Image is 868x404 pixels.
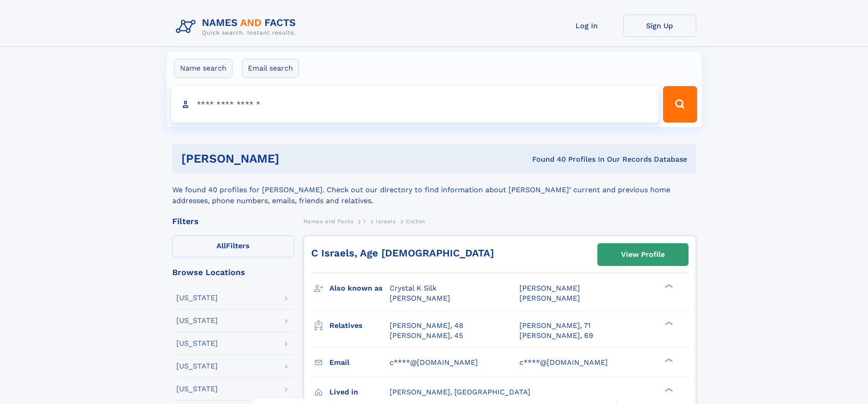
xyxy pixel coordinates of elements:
[550,15,623,37] a: Log In
[176,294,218,302] div: [US_STATE]
[329,355,390,370] h3: Email
[390,331,463,341] a: [PERSON_NAME], 45
[390,388,530,396] span: [PERSON_NAME], [GEOGRAPHIC_DATA]
[364,215,366,227] a: I
[663,86,697,123] button: Search Button
[519,284,580,292] span: [PERSON_NAME]
[663,320,673,326] div: ❯
[390,284,437,292] span: Crystal K Silk
[406,154,687,164] div: Found 40 Profiles In Our Records Database
[172,235,294,257] label: Filters
[216,241,226,250] span: All
[663,283,673,289] div: ❯
[311,247,494,259] a: C Israels, Age [DEMOGRAPHIC_DATA]
[172,174,696,206] div: We found 40 profiles for [PERSON_NAME]. Check out our directory to find information about [PERSON...
[376,218,395,225] span: Israels
[598,244,688,266] a: View Profile
[172,217,294,225] div: Filters
[176,385,218,393] div: [US_STATE]
[171,86,659,123] input: search input
[181,153,406,164] h1: [PERSON_NAME]
[621,244,665,265] div: View Profile
[303,215,354,227] a: Names and Facts
[376,215,395,227] a: Israels
[172,15,303,39] img: Logo Names and Facts
[390,321,463,331] a: [PERSON_NAME], 48
[329,281,390,296] h3: Also known as
[329,318,390,333] h3: Relatives
[172,268,294,276] div: Browse Locations
[406,218,425,225] span: Colton
[519,331,593,341] a: [PERSON_NAME], 69
[519,321,591,331] a: [PERSON_NAME], 71
[663,387,673,393] div: ❯
[364,218,366,225] span: I
[623,15,696,37] a: Sign Up
[519,294,580,302] span: [PERSON_NAME]
[176,340,218,347] div: [US_STATE]
[176,363,218,370] div: [US_STATE]
[390,294,450,302] span: [PERSON_NAME]
[242,59,299,78] label: Email search
[174,59,232,78] label: Name search
[663,357,673,363] div: ❯
[176,317,218,324] div: [US_STATE]
[329,384,390,400] h3: Lived in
